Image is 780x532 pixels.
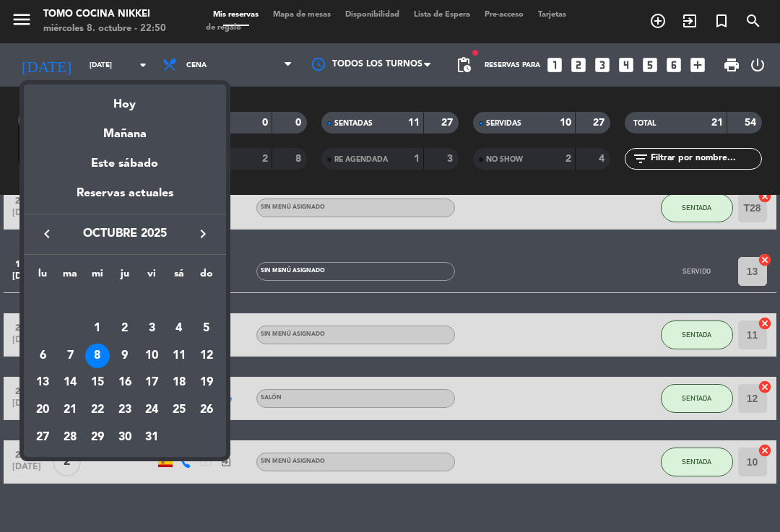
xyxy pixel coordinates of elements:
[30,425,55,450] div: 27
[138,342,165,370] td: 10 de octubre de 2025
[138,315,165,342] td: 3 de octubre de 2025
[84,315,111,342] td: 1 de octubre de 2025
[193,396,220,424] td: 26 de octubre de 2025
[30,266,57,288] th: lunes
[58,370,82,395] div: 14
[190,224,216,243] button: keyboard_arrow_right
[85,316,110,341] div: 1
[58,344,82,368] div: 7
[165,315,193,342] td: 4 de octubre de 2025
[30,369,57,396] td: 13 de octubre de 2025
[113,344,137,368] div: 9
[113,370,137,395] div: 16
[111,424,139,451] td: 30 de octubre de 2025
[56,396,84,424] td: 21 de octubre de 2025
[84,424,111,451] td: 29 de octubre de 2025
[165,396,193,424] td: 25 de octubre de 2025
[194,398,219,422] div: 26
[60,224,190,243] span: octubre 2025
[194,316,219,341] div: 5
[30,424,57,451] td: 27 de octubre de 2025
[24,184,226,214] div: Reservas actuales
[84,396,111,424] td: 22 de octubre de 2025
[139,425,164,450] div: 31
[30,396,57,424] td: 20 de octubre de 2025
[167,344,191,368] div: 11
[111,315,139,342] td: 2 de octubre de 2025
[84,266,111,288] th: miércoles
[85,398,110,422] div: 22
[167,316,191,341] div: 4
[34,224,60,243] button: keyboard_arrow_left
[24,144,226,184] div: Este sábado
[193,315,220,342] td: 5 de octubre de 2025
[30,344,55,368] div: 6
[193,342,220,370] td: 12 de octubre de 2025
[139,316,164,341] div: 3
[167,370,191,395] div: 18
[30,370,55,395] div: 13
[24,114,226,144] div: Mañana
[139,398,164,422] div: 24
[113,398,137,422] div: 23
[58,425,82,450] div: 28
[111,342,139,370] td: 9 de octubre de 2025
[138,266,165,288] th: viernes
[30,398,55,422] div: 20
[165,266,193,288] th: sábado
[24,84,226,114] div: Hoy
[56,266,84,288] th: martes
[56,342,84,370] td: 7 de octubre de 2025
[138,396,165,424] td: 24 de octubre de 2025
[111,266,139,288] th: jueves
[58,398,82,422] div: 21
[56,424,84,451] td: 28 de octubre de 2025
[111,369,139,396] td: 16 de octubre de 2025
[139,370,164,395] div: 17
[84,342,111,370] td: 8 de octubre de 2025
[30,342,57,370] td: 6 de octubre de 2025
[30,287,220,315] td: OCT.
[167,398,191,422] div: 25
[113,316,137,341] div: 2
[165,369,193,396] td: 18 de octubre de 2025
[165,342,193,370] td: 11 de octubre de 2025
[194,225,212,243] i: keyboard_arrow_right
[56,369,84,396] td: 14 de octubre de 2025
[111,396,139,424] td: 23 de octubre de 2025
[194,370,219,395] div: 19
[85,344,110,368] div: 8
[113,425,137,450] div: 30
[193,266,220,288] th: domingo
[84,369,111,396] td: 15 de octubre de 2025
[139,344,164,368] div: 10
[138,369,165,396] td: 17 de octubre de 2025
[85,425,110,450] div: 29
[194,344,219,368] div: 12
[38,225,56,243] i: keyboard_arrow_left
[85,370,110,395] div: 15
[138,424,165,451] td: 31 de octubre de 2025
[193,369,220,396] td: 19 de octubre de 2025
